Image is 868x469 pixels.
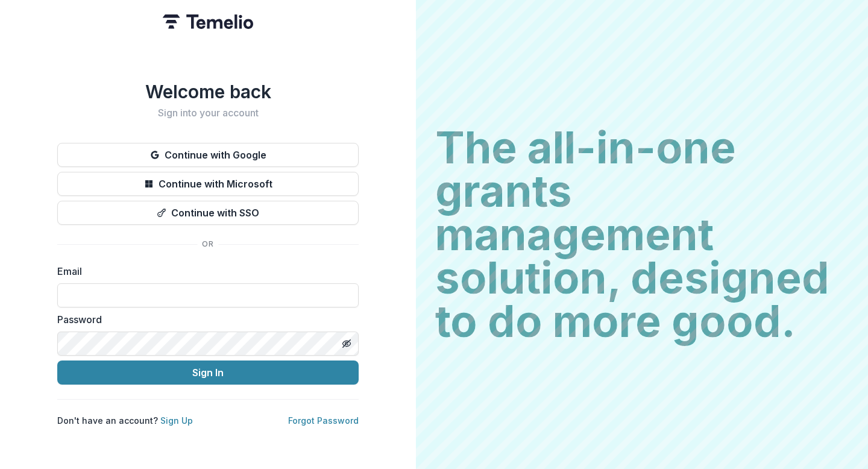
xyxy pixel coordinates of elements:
[163,14,253,29] img: Temelio
[288,415,359,426] a: Forgot Password
[57,312,351,327] label: Password
[160,415,193,426] a: Sign Up
[57,414,193,427] p: Don't have an account?
[57,172,359,196] button: Continue with Microsoft
[57,107,359,119] h2: Sign into your account
[57,201,359,225] button: Continue with SSO
[57,143,359,167] button: Continue with Google
[337,334,356,353] button: Toggle password visibility
[57,264,351,279] label: Email
[57,81,359,102] h1: Welcome back
[57,360,359,385] button: Sign In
